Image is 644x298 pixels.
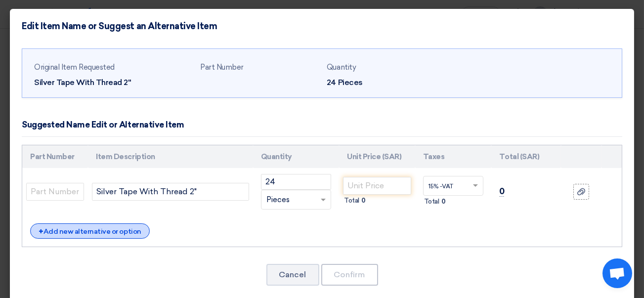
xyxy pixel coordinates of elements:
[34,62,192,73] div: Original Item Requested
[30,223,150,239] div: Add new alternative or option
[22,21,217,32] h4: Edit Item Name or Suggest an Alternative Item
[266,264,319,286] button: Cancel
[26,183,84,201] input: Part Number
[22,119,184,131] div: Suggested Name Edit or Alternative Item
[491,145,561,169] th: Total (SAR)
[327,62,445,73] div: Quantity
[92,183,249,201] input: Add Item Description
[261,174,331,190] input: RFQ_STEP1.ITEMS.2.AMOUNT_TITLE
[441,197,446,207] span: 0
[22,145,88,169] th: Part Number
[339,145,415,169] th: Unit Price (SAR)
[88,145,253,169] th: Item Description
[39,227,43,236] span: +
[602,258,632,288] div: Open chat
[424,197,439,207] span: Total
[321,264,378,286] button: Confirm
[200,62,319,73] div: Part Number
[361,196,366,206] span: 0
[327,77,445,88] div: 24 Pieces
[253,145,339,169] th: Quantity
[34,77,192,88] div: Silver Tape With Thread 2"
[423,176,483,196] ng-select: VAT
[499,186,505,197] span: 0
[415,145,491,169] th: Taxes
[343,177,411,195] input: Unit Price
[266,194,290,206] span: Pieces
[344,196,359,206] span: Total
